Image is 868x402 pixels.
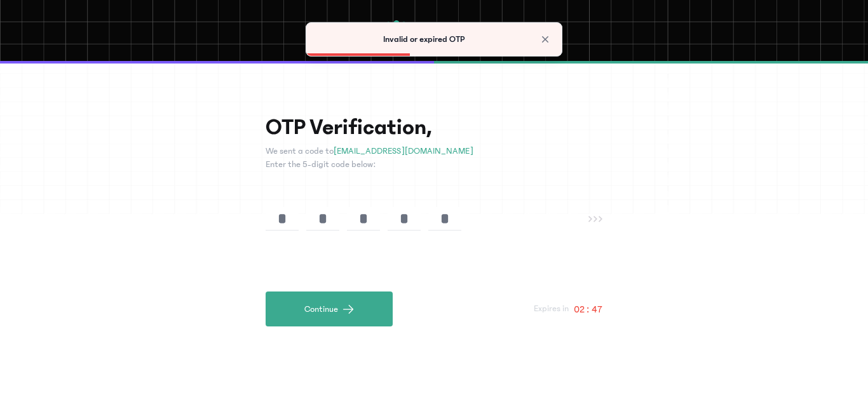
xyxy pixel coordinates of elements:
p: Enter the 5-digit code below: [266,158,602,171]
p: 02 : 47 [574,302,602,317]
span: [EMAIL_ADDRESS][DOMAIN_NAME] [334,146,473,156]
button: Continue [266,291,393,326]
p: We sent a code to [266,145,602,158]
span: Invalid or expired OTP [383,34,465,44]
button: Close [539,33,552,46]
p: Expires in [534,302,569,316]
h1: OTP Verification, [266,114,602,140]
